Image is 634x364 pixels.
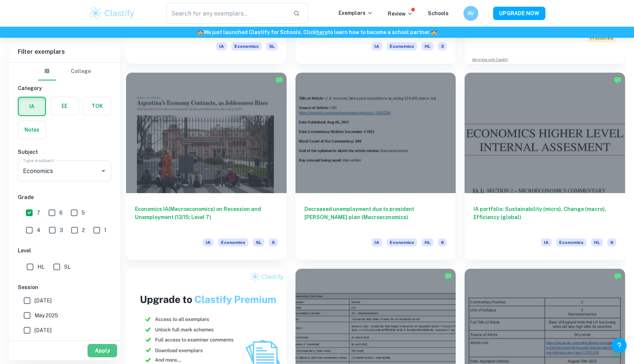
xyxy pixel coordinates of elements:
span: May 2025 [34,311,58,320]
a: Schools [428,10,449,16]
a: Decreased unemployment due to president [PERSON_NAME] plan (Macroeconomics)IAEconomicsHL6 [295,73,456,259]
button: Notes [18,121,46,139]
span: SL [253,238,264,246]
span: 7 [37,209,40,217]
button: AV [463,6,478,21]
span: 3 [438,42,447,50]
button: UPGRADE NOW [493,7,545,20]
a: Economics IA(Macroeconomics) on Recession and Unemployment (13/15; Level 7)IAEconomicsSL5 [126,73,287,259]
span: IA [216,42,227,50]
button: IB [38,63,56,80]
h6: Subject [18,148,111,156]
h6: We just launched Clastify for Schools. Click to learn how to become a school partner. [1,28,633,36]
h6: Filter exemplars [9,42,120,62]
span: [DATE] [34,326,52,334]
span: SL [266,42,278,50]
span: HL [422,238,433,246]
span: 3 [60,226,63,234]
h6: Economics IA(Macroeconomics) on Recession and Unemployment (13/15; Level 7) [135,205,278,229]
span: HL [37,263,44,271]
span: IA [541,238,552,246]
label: Type a subject [23,157,54,163]
img: Clastify logo [89,6,136,21]
span: Economics [387,42,417,50]
p: Review [388,10,413,18]
a: here [316,29,328,35]
img: Marked [275,76,283,84]
img: Marked [614,272,621,280]
button: EE [51,97,78,115]
span: Economics [556,238,587,246]
h6: AV [467,9,475,17]
span: HL [422,42,433,50]
h6: Category [18,84,111,92]
a: IA portfolio: Sustainability (micro), Change (macro), Efficiency (global)IAEconomicsHL6 [465,73,625,259]
span: [DATE] [34,297,52,305]
span: SL [64,263,70,271]
img: Marked [614,76,621,84]
button: TOK [83,97,111,115]
span: 6 [438,238,447,246]
span: IA [203,238,214,246]
input: Search for any exemplars... [166,3,287,24]
h6: Session [18,283,111,291]
button: Open [98,166,109,176]
span: 🏫 [197,29,204,35]
span: 6 [607,238,616,246]
span: 1 [104,226,106,234]
h6: Level [18,246,111,255]
p: Exemplars [339,9,373,17]
a: Advertise with Clastify [472,57,508,62]
span: 🏫 [431,29,437,35]
span: HL [591,238,603,246]
button: Apply [87,344,117,357]
h6: IA portfolio: Sustainability (micro), Change (macro), Efficiency (global) [473,205,616,229]
h6: Decreased unemployment due to president [PERSON_NAME] plan (Macroeconomics) [304,205,447,229]
span: Economics [231,42,262,50]
span: 4 [37,226,40,234]
button: IA [19,97,45,115]
span: IA [372,238,382,246]
button: Help and Feedback [612,338,627,353]
span: Economics [387,238,417,246]
h6: Grade [18,193,111,201]
span: 5 [269,238,278,246]
span: IA [372,42,382,50]
span: 2 [82,226,85,234]
div: Filter type choice [38,63,91,80]
span: Economics [218,238,248,246]
button: College [71,63,91,80]
span: Promoted [587,34,616,42]
img: Marked [445,272,452,280]
span: 6 [59,209,63,217]
span: 5 [82,209,85,217]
